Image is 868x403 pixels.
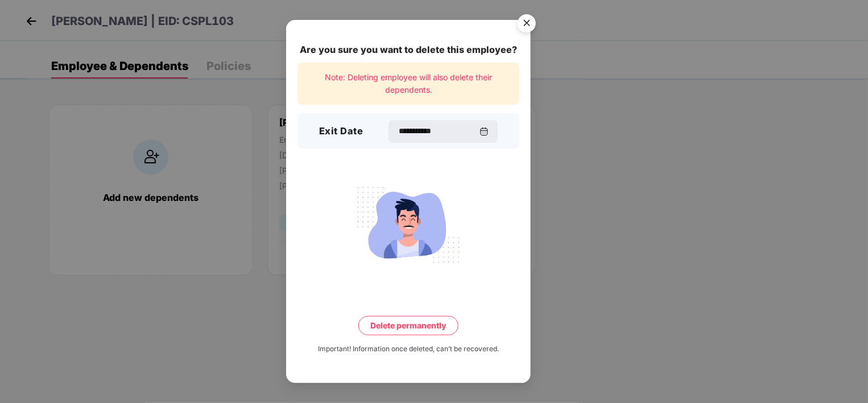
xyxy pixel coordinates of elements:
[318,344,499,355] div: Important! Information once deleted, can’t be recovered.
[345,180,472,269] img: svg+xml;base64,PHN2ZyB4bWxucz0iaHR0cDovL3d3dy53My5vcmcvMjAwMC9zdmciIHdpZHRoPSIyMjQiIGhlaWdodD0iMT...
[319,124,363,139] h3: Exit Date
[297,43,519,57] div: Are you sure you want to delete this employee?
[511,9,542,40] button: Close
[297,63,519,105] div: Note: Deleting employee will also delete their dependents.
[358,316,458,335] button: Delete permanently
[480,127,489,136] img: svg+xml;base64,PHN2ZyBpZD0iQ2FsZW5kYXItMzJ4MzIiIHhtbG5zPSJodHRwOi8vd3d3LnczLm9yZy8yMDAwL3N2ZyIgd2...
[511,9,543,41] img: svg+xml;base64,PHN2ZyB4bWxucz0iaHR0cDovL3d3dy53My5vcmcvMjAwMC9zdmciIHdpZHRoPSI1NiIgaGVpZ2h0PSI1Ni...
